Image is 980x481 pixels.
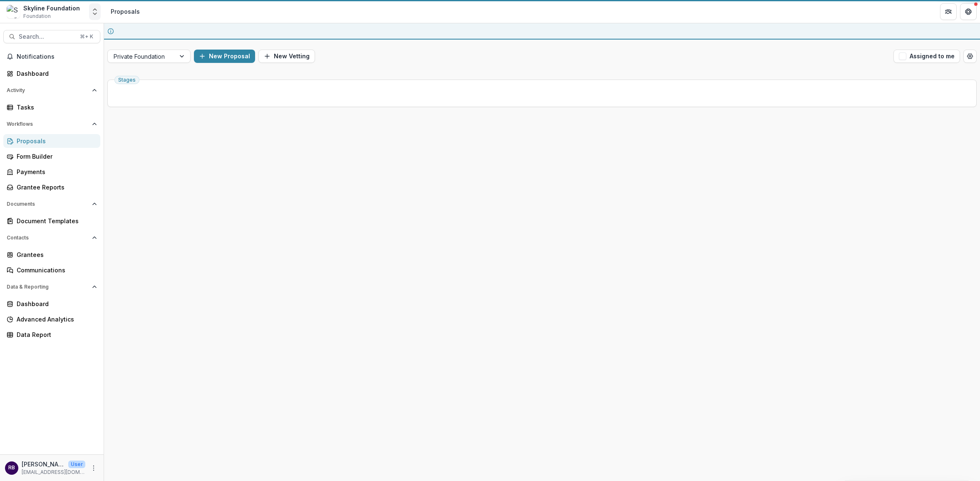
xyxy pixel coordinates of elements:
a: Form Builder [3,150,100,163]
a: Data Report [3,328,100,341]
span: Workflows [7,121,89,127]
span: Search... [19,33,75,40]
a: Payments [3,165,100,179]
div: Payments [17,167,94,176]
button: Search... [3,30,100,43]
button: Open entity switcher [89,3,101,20]
button: Open Documents [3,197,100,211]
button: New Proposal [194,50,255,63]
a: Proposals [3,134,100,148]
button: Assigned to me [893,50,960,63]
a: Grantees [3,248,100,262]
button: New Vetting [258,50,315,63]
span: Contacts [7,235,89,241]
div: Document Templates [17,217,94,225]
p: [EMAIL_ADDRESS][DOMAIN_NAME] [22,469,85,476]
button: More [89,463,99,473]
button: Notifications [3,50,100,63]
div: Communications [17,266,94,274]
div: Proposals [111,7,140,16]
div: Tasks [17,103,94,112]
span: Activity [7,87,89,93]
div: ⌘ + K [78,32,95,41]
a: Communications [3,263,100,277]
nav: breadcrumb [107,5,143,17]
button: Partners [940,3,957,20]
span: Stages [118,77,136,83]
button: Open Workflows [3,117,100,131]
span: Foundation [23,12,51,20]
div: Rose Brookhouse [8,465,15,471]
a: Document Templates [3,214,100,228]
button: Open Data & Reporting [3,280,100,294]
a: Dashboard [3,297,100,311]
a: Tasks [3,100,100,114]
div: Dashboard [17,69,94,78]
span: Notifications [17,53,97,60]
p: [PERSON_NAME] [22,460,65,469]
div: Data Report [17,330,94,339]
div: Skyline Foundation [23,4,80,12]
div: Grantee Reports [17,183,94,192]
span: Documents [7,201,89,207]
a: Grantee Reports [3,180,100,194]
a: Dashboard [3,67,100,80]
div: Grantees [17,250,94,259]
a: Advanced Analytics [3,312,100,326]
button: Open table manager [963,50,977,63]
div: Dashboard [17,299,94,308]
div: Advanced Analytics [17,315,94,324]
div: Form Builder [17,152,94,161]
p: User [68,461,85,468]
button: Open Contacts [3,231,100,244]
div: Proposals [17,137,94,145]
img: Skyline Foundation [7,5,20,18]
button: Get Help [960,3,977,20]
button: Open Activity [3,84,100,97]
span: Data & Reporting [7,284,89,290]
